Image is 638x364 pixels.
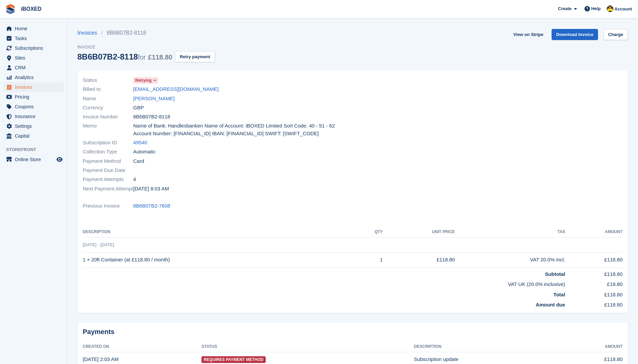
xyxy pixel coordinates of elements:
[15,92,55,102] span: Pricing
[565,288,623,299] td: £118.80
[83,176,133,183] span: Payment Attempts
[83,356,118,362] time: 2025-08-10 01:03:29 UTC
[83,242,114,247] span: [DATE] - [DATE]
[565,227,623,238] th: Amount
[201,341,414,352] th: Status
[15,82,55,92] span: Invoices
[138,53,146,61] span: for
[603,29,628,40] a: Charge
[133,76,158,84] a: Retrying
[135,77,152,83] span: Retrying
[83,341,201,352] th: Created On
[133,157,144,165] span: Card
[83,167,133,174] span: Payment Due Date
[83,328,623,336] h2: Payments
[133,202,170,210] a: 8B6B07B2-7608
[83,185,133,193] span: Next Payment Attempt
[591,5,601,12] span: Help
[133,185,169,193] time: 2025-08-14 07:03:39 UTC
[15,155,55,164] span: Online Store
[3,43,64,53] a: menu
[383,252,455,267] td: £118.80
[455,256,565,264] div: VAT 20.0% incl.
[133,104,144,112] span: GBP
[3,92,64,102] a: menu
[83,113,133,121] span: Invoice Number
[83,227,357,238] th: Description
[3,73,64,82] a: menu
[554,292,565,297] strong: Total
[357,252,383,267] td: 1
[455,227,565,238] th: Tax
[558,5,571,12] span: Create
[607,5,613,12] img: Katie Brown
[15,73,55,82] span: Analytics
[133,148,156,156] span: Automatic
[3,131,64,141] a: menu
[565,267,623,278] td: £118.80
[83,122,133,137] span: Memo
[357,227,383,238] th: QTY
[83,76,133,84] span: Status
[565,298,623,309] td: £118.80
[6,146,67,153] span: Storefront
[83,252,357,267] td: 1 × 20ft Container (at £118.80 / month)
[133,113,170,121] span: 8B6B07B2-8118
[3,112,64,121] a: menu
[15,43,55,53] span: Subscriptions
[565,252,623,267] td: £118.80
[3,82,64,92] a: menu
[133,176,136,183] span: 4
[552,29,598,40] a: Download Invoice
[15,112,55,121] span: Insurance
[565,278,623,288] td: £19.80
[3,24,64,33] a: menu
[383,227,455,238] th: Unit Price
[18,3,44,14] a: iBOXED
[3,53,64,63] a: menu
[15,34,55,43] span: Tasks
[83,157,133,165] span: Payment Method
[15,53,55,63] span: Sites
[15,121,55,131] span: Settings
[83,278,565,288] td: VAT UK (20.0% inclusive)
[3,155,64,164] a: menu
[15,63,55,72] span: CRM
[77,52,172,61] div: 8B6B07B2-8118
[536,302,565,307] strong: Amount due
[83,148,133,156] span: Collection Type
[77,44,215,50] span: Invoice
[77,29,215,37] nav: breadcrumbs
[77,29,101,37] a: Invoices
[83,104,133,112] span: Currency
[133,122,349,137] span: Name of Bank: Handlesbanken Name of Account: iBOXED Limited Sort Code: 40 - 51 - 62 Account Numbe...
[3,121,64,131] a: menu
[148,53,172,61] span: £118.80
[175,51,215,62] button: Retry payment
[15,131,55,141] span: Capital
[5,4,15,14] img: stora-icon-8386f47178a22dfd0bd8f6a31ec36ba5ce8667c1dd55bd0f319d3a0aa187defe.svg
[511,29,546,40] a: View on Stripe
[545,271,565,277] strong: Subtotal
[3,63,64,72] a: menu
[15,24,55,33] span: Home
[3,34,64,43] a: menu
[614,6,632,12] span: Account
[201,356,265,363] span: Requires Payment Method
[83,202,133,210] span: Previous Invoice
[133,139,147,147] a: 49540
[133,95,175,103] a: [PERSON_NAME]
[562,341,623,352] th: Amount
[15,102,55,111] span: Coupons
[3,102,64,111] a: menu
[83,85,133,93] span: Billed to
[55,155,64,163] a: Preview store
[83,139,133,147] span: Subscription ID
[414,341,562,352] th: Description
[133,85,219,93] a: [EMAIL_ADDRESS][DOMAIN_NAME]
[83,95,133,103] span: Name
